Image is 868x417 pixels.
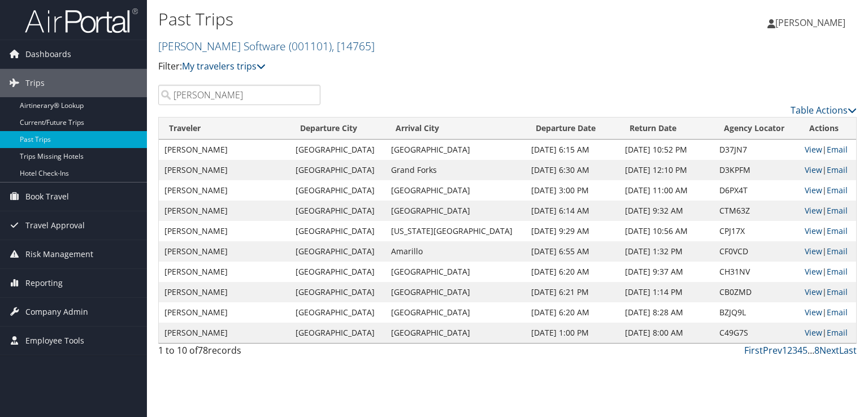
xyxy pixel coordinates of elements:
[619,262,714,282] td: [DATE] 9:37 AM
[158,344,320,363] div: 1 to 10 of records
[159,201,290,221] td: [PERSON_NAME]
[385,160,526,180] td: Grand Forks
[827,327,848,338] a: Email
[182,60,266,72] a: My travelers trips
[799,282,856,302] td: |
[619,241,714,262] td: [DATE] 1:32 PM
[619,180,714,201] td: [DATE] 11:00 AM
[385,323,526,343] td: [GEOGRAPHIC_DATA]
[158,38,375,54] a: [PERSON_NAME] Software
[385,241,526,262] td: Amarillo
[159,221,290,241] td: [PERSON_NAME]
[385,221,526,241] td: [US_STATE][GEOGRAPHIC_DATA]
[159,241,290,262] td: [PERSON_NAME]
[714,201,799,221] td: CTM63Z
[385,262,526,282] td: [GEOGRAPHIC_DATA]
[619,160,714,180] td: [DATE] 12:10 PM
[827,205,848,216] a: Email
[158,85,320,105] input: Search Traveler or Arrival City
[290,160,385,180] td: [GEOGRAPHIC_DATA]
[805,144,822,155] a: View
[159,262,290,282] td: [PERSON_NAME]
[827,246,848,257] a: Email
[290,180,385,201] td: [GEOGRAPHIC_DATA]
[619,140,714,160] td: [DATE] 10:52 PM
[526,221,620,241] td: [DATE] 9:29 AM
[799,323,856,343] td: |
[25,298,88,326] span: Company Admin
[799,180,856,201] td: |
[25,183,69,211] span: Book Travel
[289,38,332,54] span: ( 001101 )
[805,286,822,297] a: View
[159,118,290,140] th: Traveler: activate to sort column ascending
[799,160,856,180] td: |
[25,40,71,68] span: Dashboards
[714,262,799,282] td: CH31NV
[290,140,385,160] td: [GEOGRAPHIC_DATA]
[805,225,822,236] a: View
[526,262,620,282] td: [DATE] 6:20 AM
[619,302,714,323] td: [DATE] 8:28 AM
[526,302,620,323] td: [DATE] 6:20 AM
[714,180,799,201] td: D6PX4T
[385,140,526,160] td: [GEOGRAPHIC_DATA]
[385,282,526,302] td: [GEOGRAPHIC_DATA]
[827,164,848,175] a: Email
[25,211,85,240] span: Travel Approval
[799,140,856,160] td: |
[714,241,799,262] td: CF0VCD
[775,16,845,29] span: [PERSON_NAME]
[290,221,385,241] td: [GEOGRAPHIC_DATA]
[797,344,802,357] a: 4
[290,241,385,262] td: [GEOGRAPHIC_DATA]
[799,241,856,262] td: |
[839,344,857,357] a: Last
[526,118,620,140] th: Departure Date: activate to sort column ascending
[799,262,856,282] td: |
[385,118,526,140] th: Arrival City: activate to sort column ascending
[25,69,45,97] span: Trips
[159,323,290,343] td: [PERSON_NAME]
[385,302,526,323] td: [GEOGRAPHIC_DATA]
[714,221,799,241] td: CPJ17X
[159,282,290,302] td: [PERSON_NAME]
[805,266,822,277] a: View
[805,307,822,318] a: View
[787,344,792,357] a: 2
[25,327,84,355] span: Employee Tools
[526,180,620,201] td: [DATE] 3:00 PM
[159,140,290,160] td: [PERSON_NAME]
[290,118,385,140] th: Departure City: activate to sort column ascending
[714,282,799,302] td: CB0ZMD
[714,118,799,140] th: Agency Locator: activate to sort column ascending
[526,282,620,302] td: [DATE] 6:21 PM
[827,286,848,297] a: Email
[619,201,714,221] td: [DATE] 9:32 AM
[782,344,787,357] a: 1
[763,344,782,357] a: Prev
[159,180,290,201] td: [PERSON_NAME]
[799,221,856,241] td: |
[714,140,799,160] td: D37JN7
[827,225,848,236] a: Email
[714,302,799,323] td: BZJQ9L
[827,185,848,196] a: Email
[805,327,822,338] a: View
[526,241,620,262] td: [DATE] 6:55 AM
[808,344,814,357] span: …
[827,144,848,155] a: Email
[805,246,822,257] a: View
[744,344,763,357] a: First
[526,140,620,160] td: [DATE] 6:15 AM
[827,266,848,277] a: Email
[619,282,714,302] td: [DATE] 1:14 PM
[827,307,848,318] a: Email
[385,201,526,221] td: [GEOGRAPHIC_DATA]
[814,344,819,357] a: 8
[290,282,385,302] td: [GEOGRAPHIC_DATA]
[714,160,799,180] td: D3KPFM
[799,302,856,323] td: |
[25,269,63,297] span: Reporting
[791,104,857,116] a: Table Actions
